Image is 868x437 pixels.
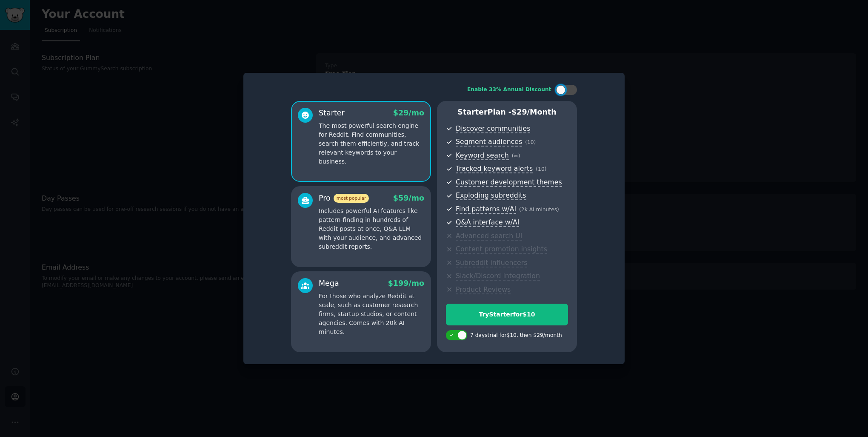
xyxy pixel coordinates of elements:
span: most popular [334,194,369,203]
span: Customer development themes [456,178,562,187]
span: Q&A interface w/AI [456,218,519,227]
div: Enable 33% Annual Discount [467,86,551,94]
span: Find patterns w/AI [456,205,516,214]
span: Product Reviews [456,285,511,294]
p: Starter Plan - [446,107,568,118]
p: For those who analyze Reddit at scale, such as customer research firms, startup studios, or conte... [319,292,424,336]
span: ( 10 ) [536,166,546,172]
span: ( 2k AI minutes ) [519,207,559,213]
span: Advanced search UI [456,232,522,241]
div: Starter [319,108,345,118]
div: Try Starter for $10 [446,310,568,319]
span: ( ∞ ) [512,153,520,159]
span: Tracked keyword alerts [456,164,533,173]
span: Exploding subreddits [456,191,526,200]
span: Content promotion insights [456,245,547,254]
span: Slack/Discord integration [456,272,540,281]
span: Discover communities [456,124,530,133]
span: Subreddit influencers [456,259,527,267]
span: $ 29 /month [511,108,557,116]
span: Keyword search [456,151,509,160]
p: The most powerful search engine for Reddit. Find communities, search them efficiently, and track ... [319,121,424,166]
span: $ 59 /mo [393,194,424,202]
span: ( 10 ) [525,139,536,145]
div: 7 days trial for $10 , then $ 29 /month [470,332,562,339]
div: Mega [319,278,339,289]
p: Includes powerful AI features like pattern-finding in hundreds of Reddit posts at once, Q&A LLM w... [319,207,424,251]
span: $ 29 /mo [393,109,424,117]
div: Pro [319,193,369,204]
span: Segment audiences [456,138,522,147]
button: TryStarterfor$10 [446,304,568,325]
span: $ 199 /mo [388,279,424,287]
